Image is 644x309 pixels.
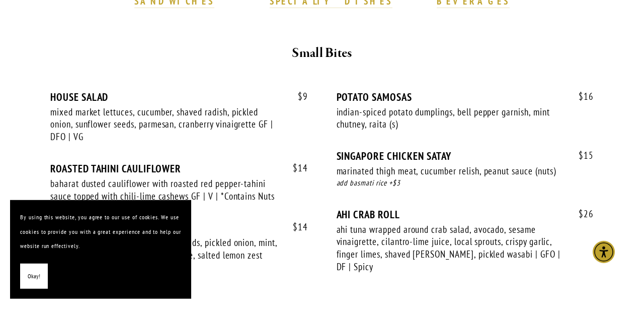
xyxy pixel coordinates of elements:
div: marinated thigh meat, cucumber relish, peanut sauce (nuts) [337,165,566,177]
span: 9 [288,91,308,102]
p: By using this website, you agree to our use of cookies. We use cookies to provide you with a grea... [20,210,181,254]
span: Okay! [28,269,40,284]
section: Cookie banner [10,200,191,299]
span: 15 [569,150,594,161]
span: $ [579,90,584,102]
div: add basmati rice +$3 [337,177,594,189]
div: POTATO SAMOSAS [337,91,594,103]
span: 14 [283,221,308,233]
div: HOUSE SALAD [50,91,308,103]
div: Accessibility Menu [593,241,615,263]
div: SINGAPORE CHICKEN SATAY [337,150,594,162]
div: ROASTED TAHINI CAULIFLOWER [50,162,308,175]
div: indian-spiced potato dumplings, bell pepper garnish, mint chutney, raita (s) [337,106,566,131]
div: baharat dusted cauliflower with roasted red pepper-tahini sauce topped with chili-lime cashews GF... [50,177,279,202]
span: $ [293,162,298,174]
strong: Small Bites [292,44,352,62]
span: $ [293,221,298,233]
span: 16 [569,91,594,102]
span: $ [579,208,584,220]
span: $ [298,90,303,102]
span: 26 [569,208,594,220]
button: Okay! [20,264,48,289]
div: ahi tuna wrapped around crab salad, avocado, sesame vinaigrette, cilantro-lime juice, local sprou... [337,223,566,273]
div: mixed market lettuces, cucumber, shaved radish, pickled onion, sunflower seeds, parmesan, cranber... [50,106,279,143]
span: $ [579,149,584,161]
span: 14 [283,162,308,174]
div: AHI CRAB ROLL [337,208,594,221]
